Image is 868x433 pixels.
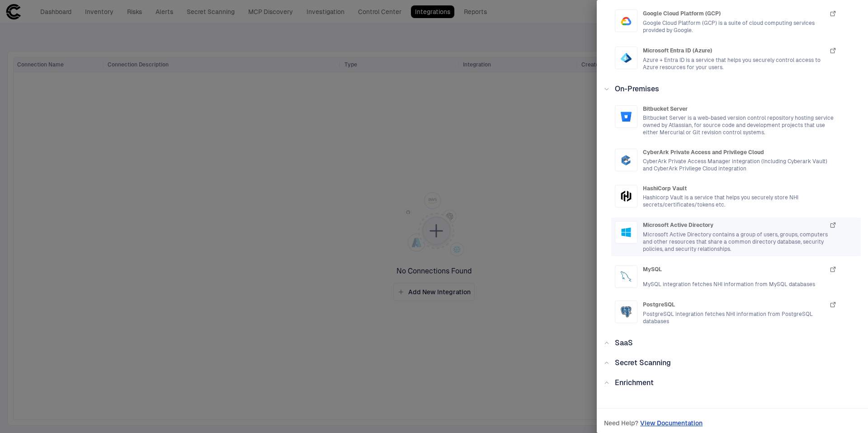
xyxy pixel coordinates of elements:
[615,85,659,93] span: On-Premises
[640,418,703,428] a: View Documentation
[643,10,721,17] span: Google Cloud Platform (GCP)
[640,419,703,427] span: View Documentation
[621,306,632,317] div: PostgreSQL
[604,338,861,348] div: SaaS
[643,158,837,172] span: CyberArk Private Access Manager integration (Including Cyberark Vault) and CyberArk Privilege Clo...
[621,191,632,202] div: Hashicorp
[643,114,837,136] span: Bitbucket Server is a web-based version control repository hosting service owned by Atlassian, fo...
[604,358,861,368] div: Secret Scanning
[643,105,688,113] span: Bitbucket Server
[615,358,671,367] span: Secret Scanning
[643,231,837,253] span: Microsoft Active Directory contains a group of users, groups, computers and other resources that ...
[604,377,861,388] div: Enrichment
[643,47,712,54] span: Microsoft Entra ID (Azure)
[615,339,633,347] span: SaaS
[621,15,632,26] div: Google Cloud
[643,56,837,71] span: Azure + Entra ID is a service that helps you securely control access to Azure resources for your ...
[643,149,764,156] span: CyberArk Private Access and Privilege Cloud
[643,266,662,273] span: MySQL
[604,84,861,94] div: On-Premises
[643,221,713,229] span: Microsoft Active Directory
[604,419,638,427] span: Need Help?
[621,271,632,282] div: MySQL
[643,301,675,308] span: PostgreSQL
[621,52,632,63] div: Entra ID
[643,185,687,192] span: HashiCorp Vault
[621,155,632,165] div: CyberArk
[621,111,632,122] div: Bitbucket
[615,378,654,387] span: Enrichment
[643,281,837,288] span: MySQL integration fetches NHI information from MySQL databases
[643,311,837,325] span: PostgreSQL integration fetches NHI information from PostgreSQL databases
[643,194,837,208] span: Hashicorp Vault is a service that helps you securely store NHI secrets/certificates/tokens etc.
[621,227,632,238] div: Microsoft Active Directory
[643,19,837,34] span: Google Cloud Platform (GCP) is a suite of cloud computing services provided by Google.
